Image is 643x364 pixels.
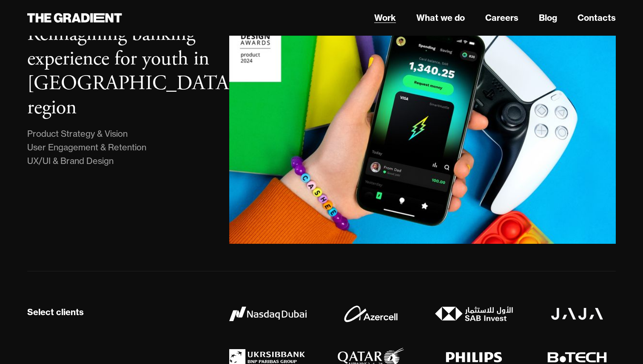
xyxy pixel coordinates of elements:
[485,11,518,24] a: Careers
[229,307,307,321] img: Nasdaq Dubai logo
[27,307,84,318] div: Select clients
[27,21,235,121] h3: Reimagining banking experience for youth in [GEOGRAPHIC_DATA] region
[578,11,616,24] a: Contacts
[27,127,146,168] div: Product Strategy & Vision User Engagement & Retention UX/UI & Brand Design
[539,11,557,24] a: Blog
[416,11,465,24] a: What we do
[374,11,396,24] a: Work
[435,306,512,321] img: SAB Invest
[27,2,616,243] a: CasheeReimagining banking experience for youth in [GEOGRAPHIC_DATA] regionProduct Strategy & Visi...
